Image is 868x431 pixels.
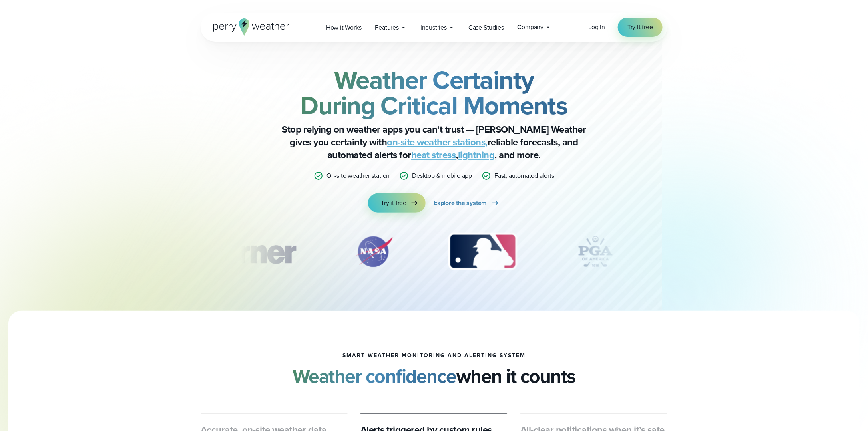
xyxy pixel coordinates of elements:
[618,18,663,37] a: Try it free
[434,193,500,213] a: Explore the system
[462,19,511,36] a: Case Studies
[420,23,447,32] span: Industries
[494,171,554,181] p: Fast, automated alerts
[434,198,487,208] span: Explore the system
[440,232,525,272] div: 3 of 12
[458,148,495,162] a: lightning
[375,23,399,32] span: Features
[293,362,456,390] strong: Weather confidence
[319,19,368,36] a: How it Works
[194,232,308,272] div: 1 of 12
[241,232,627,276] div: slideshow
[194,232,308,272] img: Turner-Construction_1.svg
[588,22,605,32] a: Log in
[563,232,627,272] div: 4 of 12
[346,232,402,272] img: NASA.svg
[293,365,575,387] h2: when it counts
[627,22,653,32] span: Try it free
[381,198,406,208] span: Try it free
[518,22,544,32] span: Company
[300,61,568,124] strong: Weather Certainty During Critical Moments
[274,123,594,161] p: Stop relying on weather apps you can’t trust — [PERSON_NAME] Weather gives you certainty with rel...
[440,232,525,272] img: MLB.svg
[411,148,456,162] a: heat stress
[563,232,627,272] img: PGA.svg
[412,171,472,181] p: Desktop & mobile app
[326,171,390,181] p: On-site weather station
[342,352,526,359] h1: smart weather monitoring and alerting system
[468,23,504,32] span: Case Studies
[346,232,402,272] div: 2 of 12
[368,193,426,213] a: Try it free
[588,22,605,32] span: Log in
[387,135,488,149] a: on-site weather stations,
[326,23,362,32] span: How it Works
